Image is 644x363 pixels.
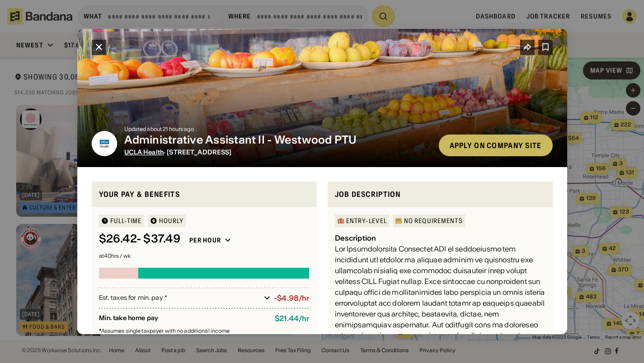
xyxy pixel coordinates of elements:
[99,328,310,334] div: Assumes single taxpayer with no additional income
[99,314,268,323] div: Min. take home pay
[275,314,309,323] div: $ 21.44 / hr
[335,189,545,200] div: Job Description
[124,149,432,156] div: · [STREET_ADDRESS]
[189,236,221,244] div: Per hour
[124,126,432,132] div: Updated about 21 hours ago
[99,189,310,200] div: Your pay & benefits
[99,233,180,246] div: $ 26.42 - $37.49
[99,253,310,259] div: at 40 hrs / wk
[99,293,261,302] div: Est. taxes for min. pay *
[110,218,142,224] div: Full-time
[92,131,117,156] img: UCLA Health logo
[450,142,542,149] div: Apply on company site
[124,134,432,147] div: Administrative Assistant II - Westwood PTU
[274,294,309,302] div: -$4.98/hr
[335,233,376,242] div: Description
[404,218,463,224] div: No Requirements
[346,218,387,224] div: Entry-Level
[159,218,184,224] div: HOURLY
[124,148,164,156] span: UCLA Health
